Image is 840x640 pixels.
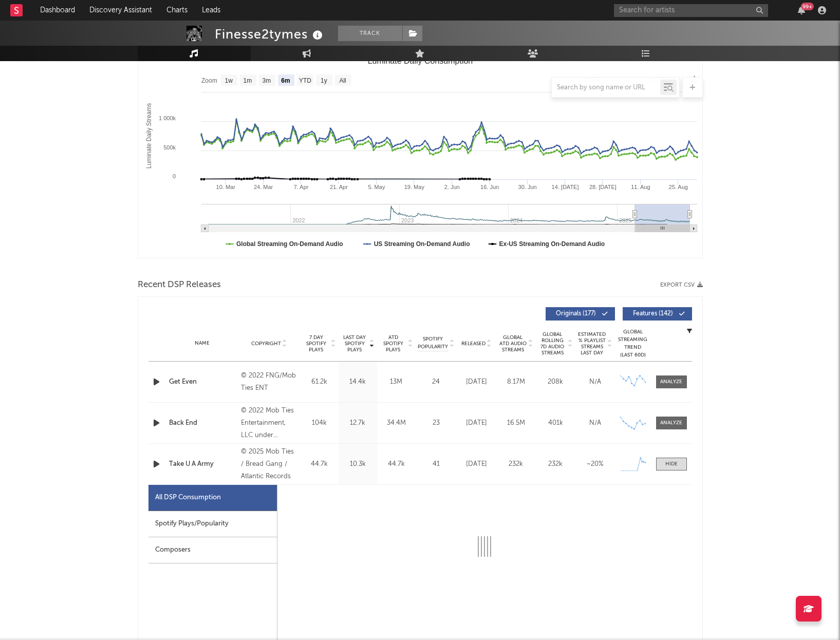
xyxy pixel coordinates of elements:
div: 401k [538,418,573,428]
div: 12.7k [341,418,375,428]
button: Originals(177) [546,307,615,321]
div: 41 [418,459,454,469]
text: [DATE] [649,77,668,84]
div: Composers [148,537,277,563]
text: 25. Aug [668,184,687,190]
div: 23 [418,418,454,428]
text: → [631,77,638,84]
text: 5. May [368,184,385,190]
div: 8.17M [499,377,533,387]
div: 14.4k [341,377,375,387]
text: 14. [DATE] [551,184,578,190]
div: ~ 20 % [578,459,612,469]
span: 7 Day Spotify Plays [303,334,330,353]
div: Finesse2tymes [215,26,325,43]
div: 104k [303,418,336,428]
a: Take U A Army [169,459,236,469]
div: [DATE] [459,377,494,387]
div: [DATE] [459,418,494,428]
span: Recent DSP Releases [138,279,221,291]
span: Originals ( 177 ) [552,311,600,317]
div: 13M [380,377,413,387]
div: © 2022 FNG/Mob Ties ENT [241,370,297,394]
div: N/A [578,377,612,387]
a: Get Even [169,377,236,387]
span: Copyright [251,341,281,347]
div: [DATE] [459,459,494,469]
div: © 2025 Mob Ties / Bread Gang / Atlantic Records [241,446,297,483]
div: 99 + [801,3,814,10]
svg: Luminate Daily Consumption [138,52,702,258]
div: 232k [499,459,533,469]
button: Features(142) [623,307,692,321]
button: Export CSV [660,282,703,288]
text: 0 [172,173,175,179]
span: Global Rolling 7D Audio Streams [538,331,567,356]
span: Last Day Spotify Plays [341,334,368,353]
div: 208k [538,377,573,387]
text: 30. Jun [518,184,536,190]
div: Spotify Plays/Popularity [148,511,277,537]
text: Ex-US Streaming On-Demand Audio [499,240,605,248]
div: All DSP Consumption [148,485,277,511]
text: Global Streaming On-Demand Audio [236,240,343,248]
a: Back End [169,418,236,428]
div: 16.5M [499,418,533,428]
div: 61.2k [303,377,336,387]
div: 34.4M [380,418,413,428]
span: Released [461,341,486,347]
text: 24. Mar [253,184,273,190]
text: 28. [DATE] [589,184,616,190]
span: Features ( 142 ) [629,311,677,317]
div: Global Streaming Trend (Last 60D) [618,328,648,359]
div: 44.7k [303,459,336,469]
input: Search for artists [614,4,768,17]
text: 7. Apr [293,184,308,190]
text: 11. Aug [631,184,650,190]
span: Estimated % Playlist Streams Last Day [578,331,606,356]
div: N/A [578,418,612,428]
span: Global ATD Audio Streams [499,334,527,353]
div: 10.3k [341,459,375,469]
div: © 2022 Mob Ties Entertainment, LLC under exclusive license to Atlantic Records [241,405,297,442]
div: 44.7k [380,459,413,469]
text: Luminate Daily Streams [145,103,153,168]
div: Name [169,340,236,347]
text: 19. May [404,184,424,190]
div: 232k [538,459,573,469]
div: 24 [418,377,454,387]
text: 10. Mar [216,184,235,190]
text: 2. Jun [444,184,459,190]
input: Search by song name or URL [552,84,660,92]
text: 500k [163,144,176,150]
text: 21. Apr [330,184,348,190]
text: 16. Jun [480,184,499,190]
text: US Streaming On-Demand Audio [374,240,470,248]
text: [DATE] [584,77,603,84]
button: Track [338,26,402,41]
button: 99+ [798,6,805,14]
span: Spotify Popularity [418,335,448,351]
text: 1 000k [158,115,176,121]
span: ATD Spotify Plays [380,334,407,353]
div: All DSP Consumption [155,492,221,504]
